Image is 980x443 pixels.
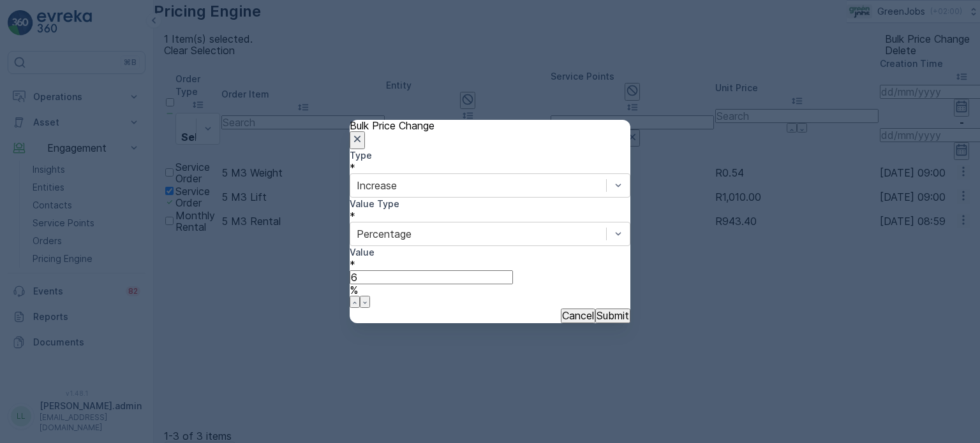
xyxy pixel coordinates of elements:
p: % [350,284,630,296]
button: Cancel [561,309,595,323]
button: Submit [595,309,630,323]
p: Bulk Price Change [350,120,630,131]
label: Value Type [350,198,399,209]
label: Value [350,247,375,258]
p: Cancel [562,310,594,321]
p: Submit [597,310,629,321]
label: Type [350,150,372,161]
